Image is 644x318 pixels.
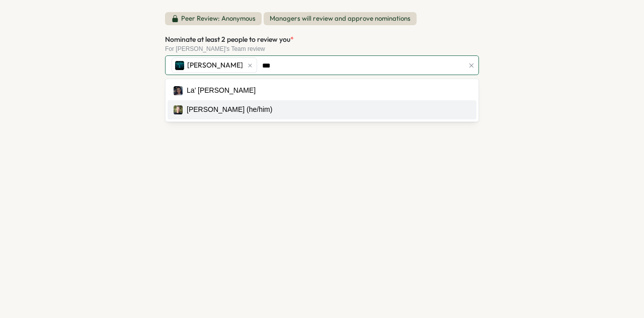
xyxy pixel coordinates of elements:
div: For [PERSON_NAME]'s Team review [165,45,479,52]
p: Peer Review: Anonymous [181,14,256,23]
span: Nominate at least 2 people to review you [165,35,290,44]
img: La’ Brea Mckenna [174,86,183,95]
img: Ruben Rodriguez [175,61,184,70]
div: La’ [PERSON_NAME] [187,85,256,96]
div: [PERSON_NAME] (he/him) [187,104,272,115]
span: Managers will review and approve nominations [264,12,417,25]
span: [PERSON_NAME] [187,60,243,71]
img: Brendan Kayes (he/him) [174,105,183,114]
